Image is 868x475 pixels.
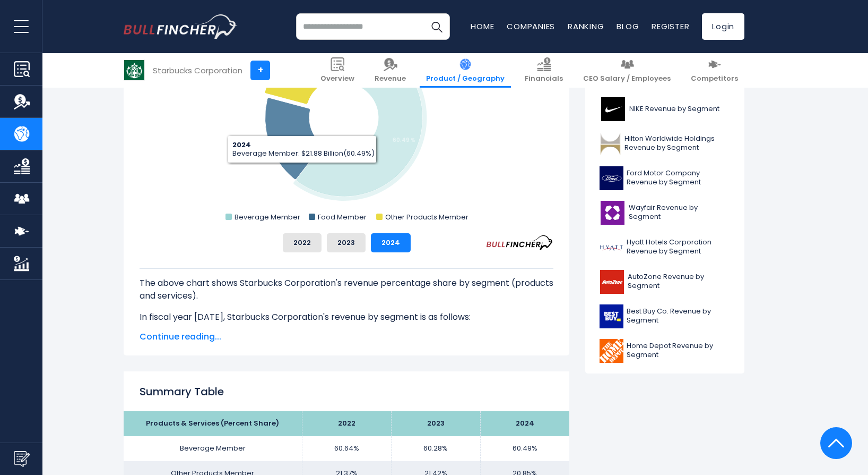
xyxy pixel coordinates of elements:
a: Product / Geography [420,53,511,88]
tspan: 18.66 % [275,136,296,144]
td: 60.64% [302,436,391,461]
img: BBY logo [600,304,623,328]
span: Product / Geography [426,74,505,83]
div: Starbucks Corporation [153,64,242,77]
span: Financials [525,74,563,83]
span: CEO Salary / Employees [583,74,671,83]
p: In fiscal year [DATE], Starbucks Corporation's revenue by segment is as follows: [140,311,553,324]
span: Home Depot Revenue by Segment [627,342,730,360]
span: NIKE Revenue by Segment [629,105,719,114]
a: Best Buy Co. Revenue by Segment [593,302,736,331]
span: Ford Motor Company Revenue by Segment [627,169,730,187]
a: NIKE Revenue by Segment [593,95,736,124]
a: Overview [314,53,361,88]
button: 2022 [283,233,322,252]
img: AZO logo [600,270,624,294]
td: 60.49% [480,436,569,461]
a: Login [702,13,744,40]
svg: Starbucks Corporation's Revenue Share by Segment [140,12,553,225]
a: Home Depot Revenue by Segment [593,336,736,366]
span: Best Buy Co. Revenue by Segment [627,307,730,325]
span: Overview [320,74,354,83]
a: Register [652,21,689,32]
a: CEO Salary / Employees [577,53,677,88]
text: Food Member [318,212,367,222]
th: Products & Services (Percent Share) [124,411,302,436]
td: Beverage Member [124,436,302,461]
a: Go to homepage [124,14,238,39]
a: Revenue [368,53,412,88]
span: Hyatt Hotels Corporation Revenue by Segment [627,238,730,256]
a: Ranking [568,21,604,32]
div: The for Starbucks Corporation is the Beverage Member, which represents 60.49% of its total revenu... [140,268,553,434]
button: 2023 [327,233,366,252]
h2: Summary Table [140,384,553,400]
img: H logo [600,235,623,259]
th: 2024 [480,411,569,436]
button: 2024 [371,233,411,252]
span: AutoZone Revenue by Segment [628,273,730,291]
img: W logo [600,201,626,225]
span: Competitors [691,74,738,83]
img: NKE logo [600,97,626,121]
img: HLT logo [600,132,621,156]
span: Continue reading... [140,330,553,343]
a: AutoZone Revenue by Segment [593,267,736,296]
a: Home [471,21,494,32]
a: Hilton Worldwide Holdings Revenue by Segment [593,129,736,158]
text: Other Products Member [385,212,468,222]
img: bullfincher logo [124,14,238,39]
p: The above chart shows Starbucks Corporation's revenue percentage share by segment (products and s... [140,277,553,302]
a: Wayfair Revenue by Segment [593,198,736,227]
a: Blog [617,21,639,32]
th: 2023 [391,411,480,436]
a: Ford Motor Company Revenue by Segment [593,164,736,193]
a: Competitors [684,53,744,88]
a: Companies [507,21,555,32]
span: Revenue [375,74,406,83]
text: Beverage Member [235,212,300,222]
th: 2022 [302,411,391,436]
tspan: 60.49 % [393,136,415,144]
td: 60.28% [391,436,480,461]
span: Hilton Worldwide Holdings Revenue by Segment [624,134,730,152]
img: HD logo [600,339,623,363]
a: Hyatt Hotels Corporation Revenue by Segment [593,233,736,262]
img: F logo [600,166,623,190]
a: + [250,61,270,80]
button: Search [423,13,450,40]
a: Financials [518,53,569,88]
img: SBUX logo [124,60,144,80]
span: Wayfair Revenue by Segment [629,203,730,222]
